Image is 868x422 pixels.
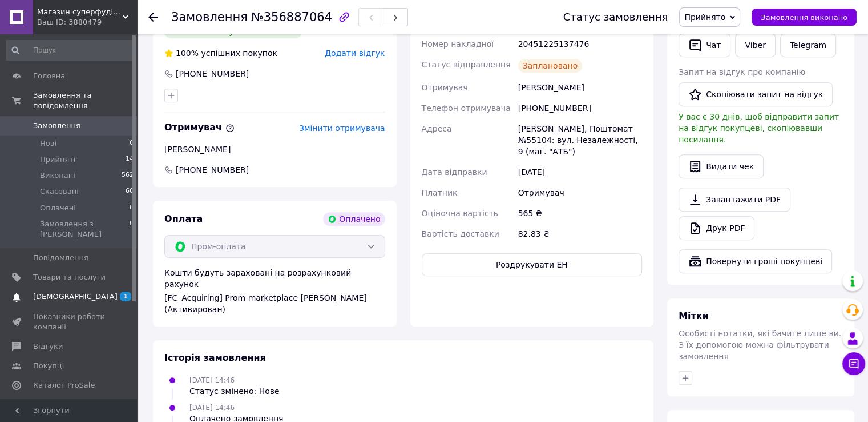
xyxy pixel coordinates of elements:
div: [DATE] [516,162,644,182]
span: Товари та послуги [33,272,106,282]
span: Дата відправки [422,168,487,177]
span: Головна [33,71,65,81]
span: Вартість доставки [422,229,499,238]
div: успішних покупок [164,47,277,59]
span: 0 [130,203,134,213]
span: Номер накладної [422,39,494,49]
div: [PERSON_NAME] [164,144,385,155]
span: Отримувач [164,122,235,133]
span: Телефон отримувача [422,103,511,113]
span: Замовлення [171,10,248,24]
div: Кошти будуть зараховані на розрахунковий рахунок [164,267,385,315]
span: Оціночна вартість [422,209,498,218]
span: Додати відгук [325,49,385,58]
button: Повернути гроші покупцеві [679,249,832,273]
span: 1 [120,292,131,301]
button: Роздрукувати ЕН [422,253,643,276]
span: Замовлення виконано [761,13,847,22]
span: 14 [126,154,134,165]
span: 0 [130,219,134,240]
span: Запит на відгук про компанію [679,67,805,77]
span: [DATE] 14:46 [189,404,235,412]
span: 0 [130,138,134,149]
button: Видати чек [679,154,764,178]
div: Повернутися назад [148,11,158,23]
span: Змінити отримувача [299,124,385,133]
span: У вас є 30 днів, щоб відправити запит на відгук покупцеві, скопіювавши посилання. [679,112,839,144]
span: Показники роботи компанії [33,312,106,332]
input: Пошук [6,40,135,61]
span: Мітки [679,310,709,321]
div: [PERSON_NAME], Поштомат №55104: вул. Незалежності, 9 (маг. "АТБ") [516,118,644,162]
a: Завантажити PDF [679,188,790,212]
a: Viber [735,33,775,57]
span: Відгуки [33,341,63,352]
span: Платник [422,188,458,197]
div: Статус замовлення [563,11,668,23]
div: Ваш ID: 3880479 [37,17,137,27]
span: Статус відправлення [422,60,511,69]
div: 565 ₴ [516,203,644,224]
span: Скасовані [40,186,79,197]
button: Скопіювати запит на відгук [679,82,833,106]
span: Адреса [422,124,452,133]
a: Друк PDF [679,216,754,240]
span: [PHONE_NUMBER] [175,164,250,176]
button: Чат [679,33,730,57]
span: Отримувач [422,83,468,92]
div: [FC_Acquiring] Prom marketplace [PERSON_NAME] (Активирован) [164,292,385,315]
div: Отримувач [516,182,644,203]
span: Магазин суперфудів "Just Healthy" [37,7,123,17]
span: №356887064 [251,10,332,24]
div: [PERSON_NAME] [516,77,644,98]
span: 100% [176,49,199,58]
span: Замовлення та повідомлення [33,90,137,111]
span: Історія замовлення [164,352,266,363]
div: 20451225137476 [516,34,644,54]
span: Нові [40,138,56,149]
span: Замовлення [33,121,80,131]
div: Заплановано [518,59,583,73]
span: Покупці [33,361,64,371]
span: Прийнято [684,13,725,22]
div: Оплачено [323,212,385,226]
span: Повідомлення [33,253,88,263]
div: [PHONE_NUMBER] [175,68,250,79]
span: [DATE] 14:46 [189,376,235,384]
span: Прийняті [40,154,75,165]
div: [PHONE_NUMBER] [516,98,644,118]
span: 562 [122,170,134,181]
span: Особисті нотатки, які бачите лише ви. З їх допомогою можна фільтрувати замовлення [679,329,841,361]
span: Каталог ProSale [33,380,95,391]
div: 82.83 ₴ [516,224,644,244]
button: Замовлення виконано [752,9,857,26]
span: [DEMOGRAPHIC_DATA] [33,292,118,302]
span: 66 [126,186,134,197]
a: Telegram [780,33,836,57]
span: Оплачені [40,203,76,213]
div: Статус змінено: Нове [189,385,280,397]
span: Замовлення з [PERSON_NAME] [40,219,130,240]
button: Чат з покупцем [842,352,865,375]
span: Виконані [40,170,75,181]
span: Оплата [164,213,203,224]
